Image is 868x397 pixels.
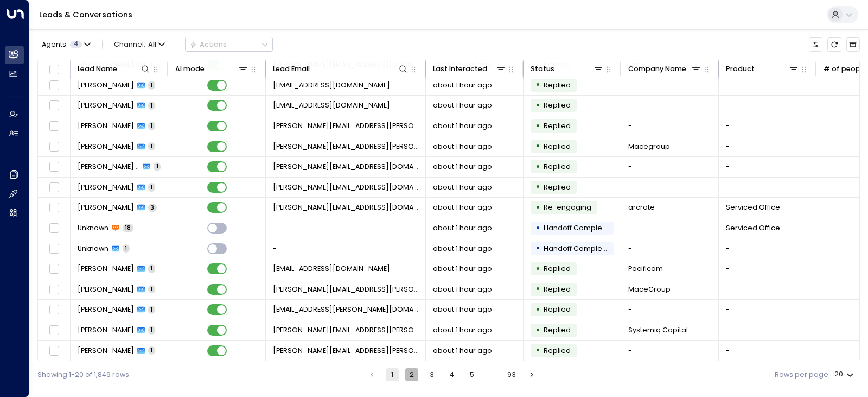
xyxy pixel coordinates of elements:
div: Lead Name [78,63,151,75]
span: about 1 hour ago [433,121,492,131]
span: Serviced Office [726,223,780,233]
button: Agents4 [37,37,94,51]
button: Go to page 2 [405,368,418,381]
span: Unknown [78,223,108,233]
div: … [486,368,499,381]
span: Replied [544,182,571,192]
span: 1 [148,306,155,314]
span: about 1 hour ago [433,325,492,335]
span: about 1 hour ago [433,346,492,356]
span: Toggle select row [48,242,60,255]
div: • [535,179,540,196]
button: Customize [809,37,822,51]
div: Lead Name [78,63,117,75]
td: - [266,238,426,259]
span: 1 [148,102,155,110]
button: Channel:All [110,37,169,51]
div: Company Name [628,63,686,75]
td: - [621,341,719,361]
span: about 1 hour ago [433,100,492,110]
span: Agents [42,41,66,48]
td: - [719,238,816,259]
nav: pagination navigation [365,368,539,381]
span: arcrate [628,203,655,212]
span: Replied [544,264,571,273]
div: • [535,159,540,175]
div: Status [531,63,604,75]
span: Serviced Office [726,203,780,212]
td: - [621,178,719,198]
td: - [719,178,816,198]
td: - [621,75,719,96]
div: • [535,118,540,135]
span: Macegroup [628,142,670,152]
span: Toggle select all [48,63,60,75]
span: 1 [148,142,155,150]
span: 1 [148,122,155,130]
div: • [535,261,540,278]
td: - [719,96,816,116]
span: Toggle select row [48,304,60,316]
span: All [148,41,156,48]
span: about 1 hour ago [433,285,492,294]
span: about 1 hour ago [433,244,492,254]
div: • [535,301,540,318]
span: Replied [544,121,571,130]
span: Toggle select row [48,283,60,296]
span: about 1 hour ago [433,223,492,233]
span: Toggle select row [48,201,60,214]
td: - [621,238,719,259]
div: Lead Email [273,63,409,75]
td: - [719,157,816,177]
span: mehak.kanotra@pdsltd.com [273,346,419,356]
button: Go to page 5 [465,368,478,381]
div: # of people [824,63,866,75]
span: Toggle select row [48,79,60,92]
button: Go to page 93 [505,368,518,381]
span: about 1 hour ago [433,182,492,192]
span: Brandon Wellard [78,142,134,152]
span: George Darrah [78,325,134,335]
span: Pacificam [628,264,663,274]
span: 1 [148,346,155,355]
span: Rosa [78,121,134,131]
label: Rows per page: [775,370,830,380]
span: Refresh [827,37,841,51]
span: Raul Renjel [78,203,134,212]
span: Replied [544,100,571,110]
a: Leads & Conversations [39,9,132,20]
span: Ian [78,182,134,192]
div: 20 [834,367,856,382]
span: Replied [544,346,571,355]
span: Replied [544,162,571,171]
span: 1 [123,244,130,253]
span: about 1 hour ago [433,80,492,90]
span: ian@oceanwall.com [273,182,419,192]
div: Last Interacted [433,63,487,75]
span: Toggle select row [48,263,60,275]
td: - [621,218,719,238]
div: Last Interacted [433,63,507,75]
span: 1 [148,81,155,89]
span: 1 [148,264,155,273]
span: Channel: [110,37,169,51]
span: sstewart@pacificam.co.uk [273,264,390,274]
span: rhiannon.cole@sheridanmaine.com [273,305,419,314]
span: Trigger [544,203,591,212]
span: 1 [148,183,155,191]
span: Replied [544,285,571,294]
span: about 1 hour ago [433,264,492,274]
span: 4 [70,41,82,48]
span: Emma [78,100,134,110]
div: • [535,97,540,114]
div: • [535,322,540,339]
span: Toggle select row [48,120,60,133]
td: - [621,116,719,136]
span: brandon.wellard@macegroup.com [273,142,419,152]
td: - [719,279,816,299]
span: Toggle select row [48,161,60,173]
td: - [719,75,816,96]
div: • [535,240,540,257]
td: - [719,320,816,341]
div: • [535,342,540,359]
